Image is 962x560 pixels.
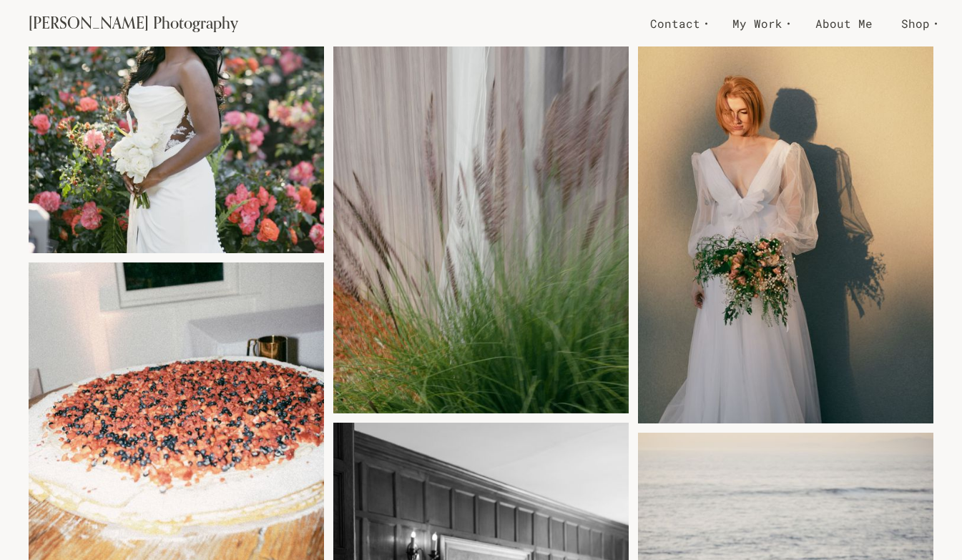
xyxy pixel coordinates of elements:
a: Shop [887,11,948,36]
a: [PERSON_NAME] Photography [29,4,238,42]
a: Contact [636,11,718,36]
a: About Me [800,11,886,36]
span: My Work [732,13,782,34]
a: My Work [718,11,800,36]
span: Contact [650,13,700,34]
span: Shop [901,13,930,34]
